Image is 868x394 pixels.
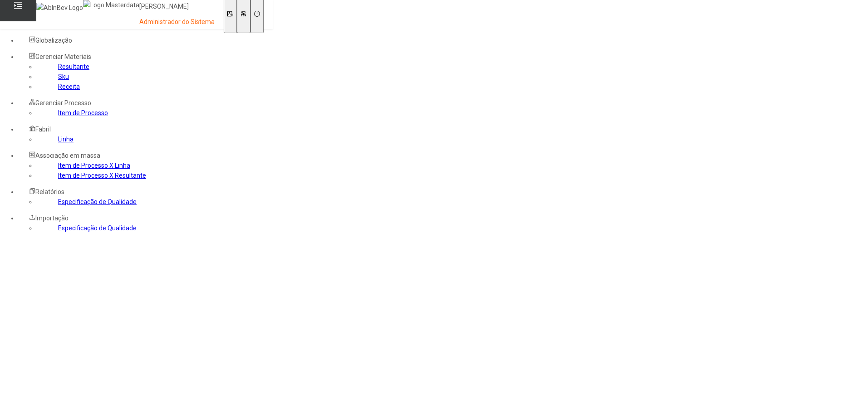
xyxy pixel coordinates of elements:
a: Especificação de Qualidade [58,224,137,232]
a: Sku [58,73,69,80]
a: Item de Processo [58,109,108,117]
img: AbInBev Logo [36,3,83,13]
span: Importação [35,214,69,222]
span: Globalização [35,37,72,44]
a: Linha [58,136,74,143]
span: Relatórios [35,188,64,195]
span: Fabril [35,126,51,133]
p: [PERSON_NAME] [139,2,215,11]
p: Administrador do Sistema [139,18,215,27]
span: Associação em massa [35,152,100,159]
a: Item de Processo X Resultante [58,172,146,179]
span: Gerenciar Processo [35,99,91,107]
a: Item de Processo X Linha [58,162,130,169]
span: Gerenciar Materiais [35,53,91,60]
a: Resultante [58,63,89,70]
a: Receita [58,83,80,90]
a: Especificação de Qualidade [58,198,137,205]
